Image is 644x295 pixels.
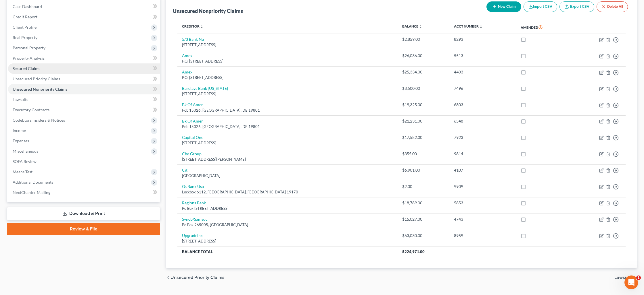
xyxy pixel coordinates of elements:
[177,247,398,257] th: Balance Total
[402,24,422,28] a: Balance unfold_more
[182,24,204,28] a: Creditor unfold_more
[182,108,393,113] div: Pob 15026, [GEOGRAPHIC_DATA], DE 19801
[402,151,444,157] div: $355.00
[454,216,511,222] div: 4743
[13,35,37,40] span: Real Property
[13,76,60,81] span: Unsecured Priority Claims
[454,200,511,206] div: 5853
[13,149,38,154] span: Miscellaneous
[182,59,393,64] div: P.O. [STREET_ADDRESS]
[8,94,160,105] a: Lawsuits
[182,157,393,162] div: [STREET_ADDRESS][PERSON_NAME]
[402,86,444,91] div: $8,500.00
[13,45,45,50] span: Personal Property
[8,187,160,198] a: NextChapter Mailing
[559,1,594,12] a: Export CSV
[182,233,203,238] a: Upgradeinc
[182,222,393,228] div: Po Box 965005, [GEOGRAPHIC_DATA]
[13,180,53,185] span: Additional Documents
[479,25,483,28] i: unfold_more
[8,74,160,84] a: Unsecured Priority Claims
[402,200,444,206] div: $18,789.00
[182,200,206,205] a: Regions Bank
[13,159,37,164] span: SOFA Review
[13,107,49,112] span: Executory Contracts
[8,12,160,22] a: Credit Report
[182,91,393,97] div: [STREET_ADDRESS]
[182,119,203,123] a: Bk Of Amer
[402,233,444,238] div: $63,030.00
[454,135,511,140] div: 7923
[524,1,557,12] button: Import CSV
[7,207,160,220] a: Download & Print
[182,37,204,42] a: 5/3 Bank Na
[454,233,511,238] div: 8959
[13,87,67,92] span: Unsecured Nonpriority Claims
[166,275,170,280] i: chevron_left
[170,275,225,280] span: Unsecured Priority Claims
[13,138,29,143] span: Expenses
[8,53,160,63] a: Property Analysis
[182,238,393,244] div: [STREET_ADDRESS]
[13,118,65,123] span: Codebtors Insiders & Notices
[182,53,192,58] a: Amex
[454,184,511,189] div: 9909
[454,24,483,28] a: Acct Number unfold_more
[402,102,444,108] div: $19,325.00
[419,25,422,28] i: unfold_more
[182,206,393,211] div: Po Box [STREET_ADDRESS]
[200,25,204,28] i: unfold_more
[8,105,160,115] a: Executory Contracts
[454,151,511,157] div: 9814
[13,25,37,30] span: Client Profile
[182,173,393,178] div: [GEOGRAPHIC_DATA]
[402,216,444,222] div: $15,027.00
[13,97,28,102] span: Lawsuits
[402,167,444,173] div: $6,901.00
[402,135,444,140] div: $17,582.00
[13,4,42,9] span: Case Dashboard
[597,1,628,12] button: Delete All
[454,86,511,91] div: 7496
[516,21,571,34] th: Amended
[402,36,444,42] div: $2,859.00
[182,42,393,48] div: [STREET_ADDRESS]
[7,223,160,235] a: Review & File
[182,184,204,189] a: Gs Bank Usa
[166,275,225,280] button: chevron_left Unsecured Priority Claims
[13,128,26,133] span: Income
[486,1,521,12] button: New Claim
[182,140,393,146] div: [STREET_ADDRESS]
[13,56,45,61] span: Property Analysis
[8,84,160,94] a: Unsecured Nonpriority Claims
[402,249,425,254] span: $224,971.00
[13,14,37,19] span: Credit Report
[454,53,511,59] div: 5513
[454,36,511,42] div: 8293
[182,124,393,129] div: Pob 15026, [GEOGRAPHIC_DATA], DE 19801
[8,156,160,167] a: SOFA Review
[614,275,637,280] button: Lawsuits chevron_right
[182,168,189,172] a: Citi
[182,135,203,140] a: Capital One
[182,102,203,107] a: Bk Of Amer
[402,118,444,124] div: $21,231.00
[454,69,511,75] div: 4403
[402,53,444,59] div: $26,036.00
[454,167,511,173] div: 4107
[8,63,160,74] a: Secured Claims
[402,69,444,75] div: $25,334.00
[402,184,444,189] div: $2.00
[614,275,632,280] span: Lawsuits
[173,7,243,14] div: Unsecured Nonpriority Claims
[182,217,208,222] a: Syncb/Samsdc
[182,69,192,74] a: Amex
[182,189,393,195] div: Lockbox 6112, [GEOGRAPHIC_DATA], [GEOGRAPHIC_DATA] 19170
[13,66,40,71] span: Secured Claims
[454,118,511,124] div: 6548
[182,75,393,80] div: P.O. [STREET_ADDRESS]
[182,151,202,156] a: Cbe Group
[624,275,638,289] iframe: Intercom live chat
[182,86,228,91] a: Barclays Bank [US_STATE]
[454,102,511,108] div: 6803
